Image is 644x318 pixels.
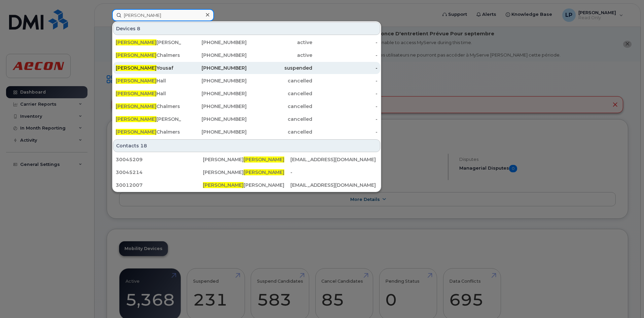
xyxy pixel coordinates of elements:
div: [PERSON_NAME] [116,116,181,122]
div: cancelled [247,90,312,97]
div: - [312,65,378,71]
div: [PERSON_NAME] [203,156,290,163]
div: - [312,52,378,59]
span: [PERSON_NAME] [116,129,156,135]
span: [PERSON_NAME] [203,182,244,188]
span: 8 [137,25,140,32]
div: [EMAIL_ADDRESS][DOMAIN_NAME] [290,156,378,163]
div: - [312,103,378,110]
div: 30012007 [116,182,203,188]
div: Chalmers [116,52,181,59]
span: [PERSON_NAME] [116,78,156,84]
div: 30045214 [116,169,203,176]
div: [PERSON_NAME] [203,182,290,188]
div: [PHONE_NUMBER] [181,129,247,135]
div: [PHONE_NUMBER] [181,90,247,97]
span: [PERSON_NAME] [116,65,156,71]
div: Hall [116,77,181,84]
div: Contacts [113,139,380,152]
a: [PERSON_NAME]Hall[PHONE_NUMBER]cancelled- [113,75,380,87]
div: - [312,129,378,135]
div: cancelled [247,77,312,84]
span: [PERSON_NAME] [116,116,156,122]
a: [PERSON_NAME]Chalmers[PHONE_NUMBER]cancelled- [113,100,380,112]
div: cancelled [247,116,312,122]
div: [PHONE_NUMBER] [181,39,247,46]
div: cancelled [247,129,312,135]
span: [PERSON_NAME] [116,39,156,45]
a: [PERSON_NAME][PERSON_NAME][PHONE_NUMBER]cancelled- [113,113,380,125]
div: - [312,77,378,84]
div: cancelled [247,103,312,110]
a: 30045209[PERSON_NAME][PERSON_NAME][EMAIL_ADDRESS][DOMAIN_NAME] [113,153,380,166]
div: - [312,116,378,122]
div: active [247,39,312,46]
a: 30012007[PERSON_NAME][PERSON_NAME][EMAIL_ADDRESS][DOMAIN_NAME] [113,179,380,191]
div: [PHONE_NUMBER] [181,116,247,122]
div: [PHONE_NUMBER] [181,77,247,84]
div: Chalmers [116,103,181,110]
div: - [312,90,378,97]
div: - [290,169,378,176]
div: [PHONE_NUMBER] [181,52,247,59]
a: [PERSON_NAME][PERSON_NAME][PHONE_NUMBER]active- [113,36,380,48]
a: 30045214[PERSON_NAME][PERSON_NAME]- [113,166,380,178]
a: [PERSON_NAME]Yousaf[PHONE_NUMBER]suspended- [113,62,380,74]
a: [PERSON_NAME]Chalmers[PHONE_NUMBER]active- [113,49,380,61]
div: 30045209 [116,156,203,163]
span: [PERSON_NAME] [116,91,156,97]
div: Yousaf [116,65,181,71]
a: [PERSON_NAME]Hall[PHONE_NUMBER]cancelled- [113,87,380,100]
div: - [312,39,378,46]
div: Chalmers [116,129,181,135]
div: suspended [247,65,312,71]
a: [PERSON_NAME]Chalmers[PHONE_NUMBER]cancelled- [113,126,380,138]
div: [EMAIL_ADDRESS][DOMAIN_NAME] [290,182,378,188]
div: [PHONE_NUMBER] [181,103,247,110]
span: [PERSON_NAME] [116,103,156,109]
div: [PERSON_NAME] [116,39,181,46]
span: [PERSON_NAME] [116,52,156,58]
div: [PHONE_NUMBER] [181,65,247,71]
div: Hall [116,90,181,97]
div: active [247,52,312,59]
span: 18 [140,142,147,149]
div: Devices [113,22,380,35]
span: [PERSON_NAME] [244,169,284,175]
span: [PERSON_NAME] [244,156,284,163]
div: [PERSON_NAME] [203,169,290,176]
